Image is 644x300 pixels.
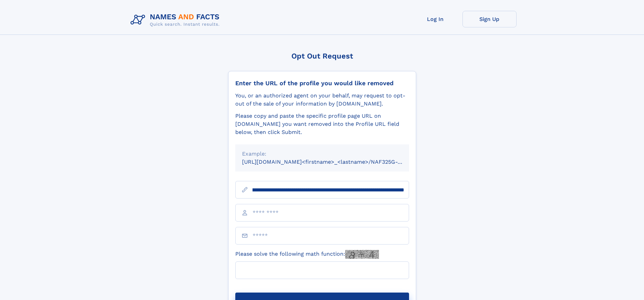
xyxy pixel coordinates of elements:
[235,79,409,87] div: Enter the URL of the profile you would like removed
[228,52,416,60] div: Opt Out Request
[242,159,422,165] small: [URL][DOMAIN_NAME]<firstname>_<lastname>/NAF325G-xxxxxxxx
[462,11,517,27] a: Sign Up
[235,92,409,108] div: You, or an authorized agent on your behalf, may request to opt-out of the sale of your informatio...
[408,11,462,27] a: Log In
[242,150,402,158] div: Example:
[235,250,379,259] label: Please solve the following math function:
[128,11,225,29] img: Logo Names and Facts
[235,112,409,136] div: Please copy and paste the specific profile page URL on [DOMAIN_NAME] you want removed into the Pr...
